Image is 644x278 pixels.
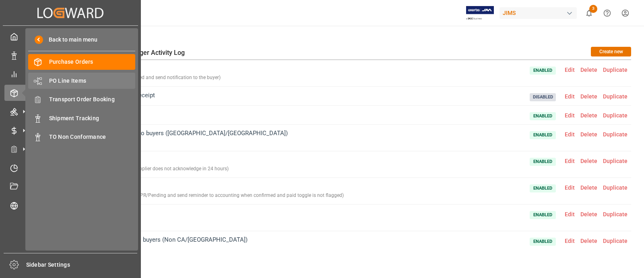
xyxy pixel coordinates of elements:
[530,131,556,139] span: Enabled
[28,54,135,70] a: Purchase Orders
[530,184,556,192] span: Enabled
[530,158,556,166] span: Enabled
[591,47,631,56] button: Create new
[28,110,135,126] a: Shipment Tracking
[530,238,556,246] span: Enabled
[589,5,597,13] span: 3
[600,93,630,100] span: Duplicate
[598,4,616,22] button: Help Center
[562,93,578,100] span: Edit
[40,191,344,200] div: ( Trigger to update status Payment Request - 1PR/Pending and send reminder to accounting when con...
[49,58,136,66] span: Purchase Orders
[530,112,556,120] span: Enabled
[562,112,578,119] span: Edit
[4,197,136,213] a: Risk Management
[562,184,578,191] span: Edit
[28,129,135,145] a: TO Non Conformance
[600,131,630,138] span: Duplicate
[578,67,600,73] span: Delete
[49,77,136,85] span: PO Line Items
[562,67,578,73] span: Edit
[578,158,600,164] span: Delete
[40,235,248,253] span: 1E-Escalation for unconfirmed POs to buyers (Non CA/[GEOGRAPHIC_DATA])
[600,211,630,217] span: Duplicate
[562,131,578,138] span: Edit
[600,158,630,164] span: Duplicate
[530,93,556,101] span: Disabled
[500,5,580,21] button: JIMS
[123,47,190,60] div: Trigger Activity Log
[600,238,630,244] span: Duplicate
[562,158,578,164] span: Edit
[40,129,288,147] span: 1E - Escalation for unconfirmed POs to buyers ([GEOGRAPHIC_DATA]/[GEOGRAPHIC_DATA])
[600,184,630,191] span: Duplicate
[4,47,136,63] a: Data Management
[500,7,577,19] div: JIMS
[466,6,494,20] img: Exertis%20JAM%20-%20Email%20Logo.jpg_1722504956.jpg
[562,238,578,244] span: Edit
[4,179,136,194] a: Document Management
[40,138,288,147] div: ( Escalation for unconfirmed POs to buyers )
[4,160,136,176] a: Timeslot Management V2
[562,211,578,217] span: Edit
[4,29,136,44] a: My Cockpit
[530,211,556,219] span: Enabled
[580,4,598,22] button: show 3 new notifications
[578,93,600,100] span: Delete
[600,112,630,119] span: Duplicate
[578,211,600,217] span: Delete
[578,112,600,119] span: Delete
[49,114,136,123] span: Shipment Tracking
[578,238,600,244] span: Delete
[49,95,136,104] span: Transport Order Booking
[40,182,344,200] span: 7T - Payment Request - 1PR/Pending
[530,67,556,75] span: Enabled
[578,131,600,138] span: Delete
[28,73,135,88] a: PO Line Items
[49,133,136,141] span: TO Non Conformance
[40,244,248,253] div: ( Escalation for unconfirmed POs to buyers )
[39,31,631,45] h1: Automation
[600,67,630,73] span: Duplicate
[43,36,97,44] span: Back to main menu
[578,184,600,191] span: Delete
[26,261,138,269] span: Sidebar Settings
[4,66,136,82] a: My Reports
[28,92,135,107] a: Transport Order Booking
